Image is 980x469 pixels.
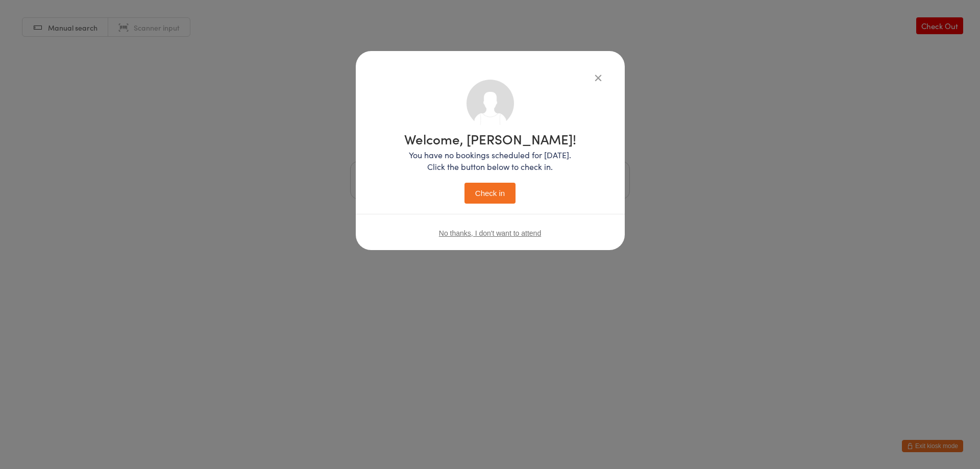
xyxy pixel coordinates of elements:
p: You have no bookings scheduled for [DATE]. Click the button below to check in. [404,149,576,172]
h1: Welcome, [PERSON_NAME]! [404,132,576,145]
button: No thanks, I don't want to attend [439,229,541,237]
img: no_photo.png [467,80,514,127]
button: Check in [464,183,516,204]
